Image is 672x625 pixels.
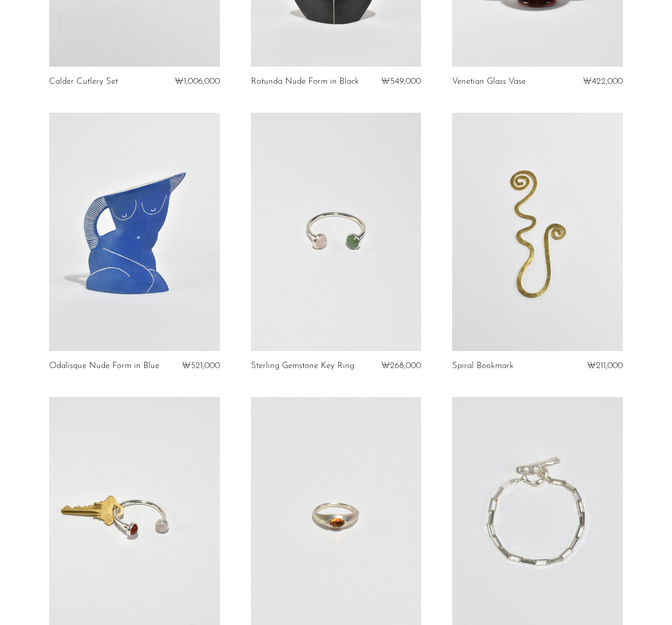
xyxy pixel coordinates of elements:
[49,77,118,86] a: Calder Cutlery Set
[251,77,359,86] a: Rotunda Nude Form in Black
[452,361,514,371] a: Spiral Bookmark
[587,361,623,370] span: ₩211,000
[381,361,421,370] span: ₩268,000
[452,77,526,86] a: Venetian Glass Vase
[49,361,159,371] a: Odalisque Nude Form in Blue
[583,77,623,86] span: ₩422,000
[381,77,421,86] span: ₩549,000
[182,361,220,370] span: ₩521,000
[175,77,220,86] span: ₩1,006,000
[251,361,354,371] a: Sterling Gemstone Key Ring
